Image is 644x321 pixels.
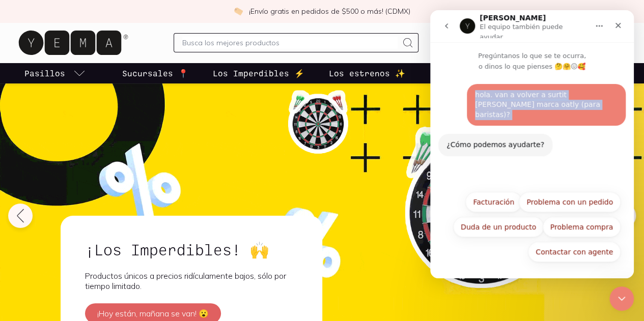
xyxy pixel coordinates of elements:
p: ¡Envío gratis en pedidos de $500 o más! (CDMX) [249,6,410,16]
img: check [234,7,243,16]
p: Sucursales 📍 [122,67,188,79]
a: Los estrenos ✨ [327,63,407,83]
p: Los Imperdibles ⚡️ [213,67,304,79]
input: Busca los mejores productos [182,37,397,49]
a: Sucursales 📍 [120,63,190,83]
p: Los estrenos ✨ [329,67,405,79]
a: pasillo-todos-link [22,63,88,83]
p: Pasillos [24,67,65,79]
h2: ¡Los Imperdibles! 🙌 [85,240,298,258]
iframe: Intercom live chat [430,10,634,278]
a: Los Imperdibles ⚡️ [211,63,306,83]
iframe: Intercom live chat [609,286,634,311]
p: Productos únicos a precios ridículamente bajos, sólo por tiempo limitado. [85,271,298,291]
